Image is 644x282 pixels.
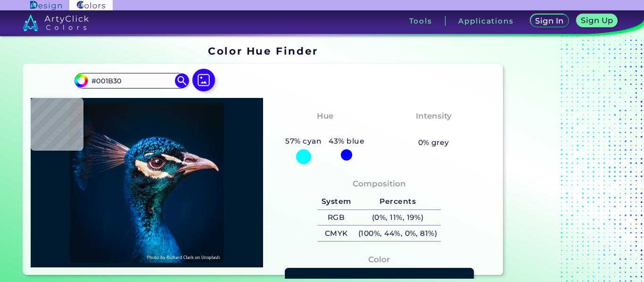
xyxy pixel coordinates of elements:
[175,73,189,88] img: icon search
[317,109,333,123] h4: Hue
[353,177,406,191] h4: Composition
[282,135,325,147] h5: 57% cyan
[458,17,513,24] h3: Applications
[318,194,355,209] h5: System
[325,135,368,147] h5: 43% blue
[23,14,89,31] img: logo_artyclick_colors_white.svg
[577,14,618,27] a: Sign Up
[298,124,352,136] h3: Cyan-Blue
[88,74,176,87] input: type color..
[355,210,441,226] h5: (0%, 11%, 19%)
[581,16,613,24] h5: Sign Up
[355,194,441,209] h5: Percents
[409,17,432,24] h3: Tools
[535,17,563,24] h5: Sign In
[413,124,454,136] h3: Vibrant
[35,103,258,263] img: img_pavlin.jpg
[368,253,390,266] h4: Color
[192,69,215,91] img: icon picture
[530,14,569,27] a: Sign In
[318,210,355,226] h5: RGB
[208,44,318,58] h1: Color Hue Finder
[318,226,355,241] h5: CMYK
[355,226,441,241] h5: (100%, 44%, 0%, 81%)
[416,109,452,123] h4: Intensity
[30,1,62,10] img: ArtyClick Design logo
[418,137,449,149] h5: 0% grey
